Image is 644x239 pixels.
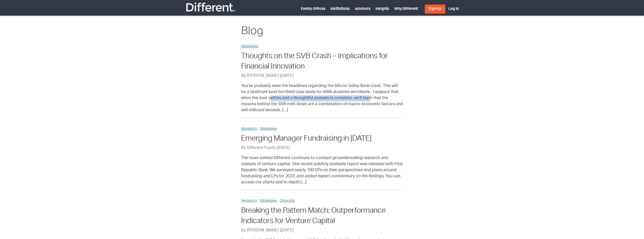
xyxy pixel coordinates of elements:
[185,2,236,12] img: Different Funds
[241,127,257,131] a: Research
[260,199,277,203] a: Strategies
[278,146,290,150] span: [DATE]
[241,155,403,186] p: The team behind Different continues to conduct groundbreaking research and analysis of venture ca...
[281,229,294,233] span: [DATE]
[241,199,257,203] a: Research
[280,199,295,203] a: Diversity
[241,228,403,234] p: By [PERSON_NAME] |
[241,145,403,151] p: By Different Funds |
[241,73,403,79] p: By [PERSON_NAME] |
[241,53,388,70] a: Thoughts on the SVB Crash – Implications for Financial Innovation
[281,74,294,78] span: [DATE]
[241,83,403,114] p: You’ve probably seen the headlines regarding the Silicon Valley Bank crash. This will be a landma...
[260,127,277,131] a: Strategies
[394,7,418,11] a: Why Different
[301,7,325,11] a: Family Offices
[241,135,371,143] a: Emerging Manager Fundraising in [DATE]
[425,5,445,14] a: Sign Up
[448,7,459,11] a: Log In
[241,207,386,225] a: Breaking the Pattern Match: Outperformance Indicators for Venture Capital
[376,7,389,11] a: Insights
[241,45,258,48] a: Strategies
[355,7,370,11] a: Advisors
[241,24,403,39] h1: Blog
[330,7,350,11] a: Institutions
